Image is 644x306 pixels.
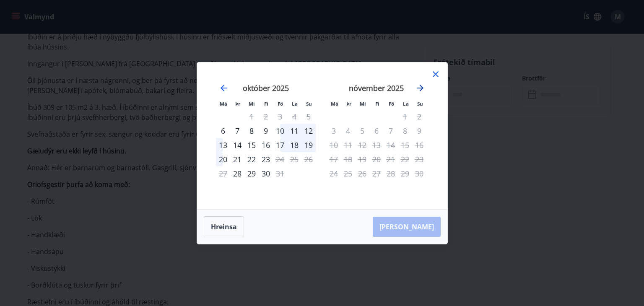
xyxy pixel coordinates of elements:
[398,109,412,124] td: Not available. laugardagur, 1. nóvember 2025
[287,124,301,138] div: 11
[384,152,398,166] td: Not available. föstudagur, 21. nóvember 2025
[259,152,273,166] td: Choose fimmtudagur, 23. október 2025 as your check-in date. It’s available.
[287,109,301,124] td: Not available. laugardagur, 4. október 2025
[273,152,287,166] div: Aðeins útritun í boði
[398,138,412,152] td: Not available. laugardagur, 15. nóvember 2025
[417,101,423,107] small: Su
[244,138,259,152] td: Choose miðvikudagur, 15. október 2025 as your check-in date. It’s available.
[259,152,273,166] div: 23
[287,152,301,166] td: Not available. laugardagur, 25. október 2025
[306,101,312,107] small: Su
[244,166,259,181] td: Choose miðvikudagur, 29. október 2025 as your check-in date. It’s available.
[369,152,384,166] td: Not available. fimmtudagur, 20. nóvember 2025
[216,138,230,152] td: Choose mánudagur, 13. október 2025 as your check-in date. It’s available.
[216,124,230,138] td: Choose mánudagur, 6. október 2025 as your check-in date. It’s available.
[384,138,398,152] td: Not available. föstudagur, 14. nóvember 2025
[355,124,369,138] td: Not available. miðvikudagur, 5. nóvember 2025
[259,166,273,181] div: 30
[230,166,244,181] div: Aðeins innritun í boði
[273,124,287,138] div: 10
[398,166,412,181] td: Not available. laugardagur, 29. nóvember 2025
[412,124,426,138] td: Not available. sunnudagur, 9. nóvember 2025
[230,152,244,166] div: 21
[301,152,316,166] td: Not available. sunnudagur, 26. október 2025
[216,138,230,152] div: 13
[220,101,227,107] small: Má
[287,124,301,138] td: Choose laugardagur, 11. október 2025 as your check-in date. It’s available.
[273,109,287,124] td: Not available. föstudagur, 3. október 2025
[204,216,244,237] button: Hreinsa
[219,83,229,93] div: Move backward to switch to the previous month.
[249,101,255,107] small: Mi
[244,166,259,181] div: 29
[235,101,240,107] small: Þr
[264,101,268,107] small: Fi
[259,138,273,152] div: 16
[369,138,384,152] td: Not available. fimmtudagur, 13. nóvember 2025
[412,152,426,166] td: Not available. sunnudagur, 23. nóvember 2025
[341,138,355,152] td: Not available. þriðjudagur, 11. nóvember 2025
[273,152,287,166] td: Not available. föstudagur, 24. október 2025
[273,124,287,138] td: Choose föstudagur, 10. október 2025 as your check-in date. It’s available.
[369,166,384,181] td: Not available. fimmtudagur, 27. nóvember 2025
[216,152,230,166] div: 20
[292,101,298,107] small: La
[301,124,316,138] div: 12
[360,101,366,107] small: Mi
[259,138,273,152] td: Choose fimmtudagur, 16. október 2025 as your check-in date. It’s available.
[244,138,259,152] div: 15
[244,124,259,138] div: 8
[244,109,259,124] td: Not available. miðvikudagur, 1. október 2025
[301,124,316,138] td: Choose sunnudagur, 12. október 2025 as your check-in date. It’s available.
[244,124,259,138] td: Choose miðvikudagur, 8. október 2025 as your check-in date. It’s available.
[273,138,287,152] td: Choose föstudagur, 17. október 2025 as your check-in date. It’s available.
[327,138,341,152] td: Not available. mánudagur, 10. nóvember 2025
[230,138,244,152] td: Choose þriðjudagur, 14. október 2025 as your check-in date. It’s available.
[273,166,287,181] div: Aðeins útritun í boði
[355,152,369,166] td: Not available. miðvikudagur, 19. nóvember 2025
[216,166,230,181] td: Not available. mánudagur, 27. október 2025
[273,138,287,152] div: 17
[259,124,273,138] td: Choose fimmtudagur, 9. október 2025 as your check-in date. It’s available.
[230,124,244,138] td: Choose þriðjudagur, 7. október 2025 as your check-in date. It’s available.
[327,124,341,138] td: Not available. mánudagur, 3. nóvember 2025
[259,109,273,124] td: Not available. fimmtudagur, 2. október 2025
[230,138,244,152] div: 14
[259,166,273,181] td: Choose fimmtudagur, 30. október 2025 as your check-in date. It’s available.
[301,109,316,124] td: Not available. sunnudagur, 5. október 2025
[412,138,426,152] td: Not available. sunnudagur, 16. nóvember 2025
[244,152,259,166] td: Choose miðvikudagur, 22. október 2025 as your check-in date. It’s available.
[341,166,355,181] td: Not available. þriðjudagur, 25. nóvember 2025
[369,124,384,138] td: Not available. fimmtudagur, 6. nóvember 2025
[389,101,394,107] small: Fö
[216,124,230,138] div: Aðeins innritun í boði
[301,138,316,152] div: 19
[230,124,244,138] div: 7
[384,166,398,181] td: Not available. föstudagur, 28. nóvember 2025
[355,166,369,181] td: Not available. miðvikudagur, 26. nóvember 2025
[384,124,398,138] td: Not available. föstudagur, 7. nóvember 2025
[412,109,426,124] td: Not available. sunnudagur, 2. nóvember 2025
[349,83,404,93] strong: nóvember 2025
[403,101,409,107] small: La
[341,124,355,138] td: Not available. þriðjudagur, 4. nóvember 2025
[415,83,425,93] div: Move forward to switch to the next month.
[287,138,301,152] div: 18
[341,152,355,166] td: Not available. þriðjudagur, 18. nóvember 2025
[230,152,244,166] td: Choose þriðjudagur, 21. október 2025 as your check-in date. It’s available.
[273,166,287,181] td: Not available. föstudagur, 31. október 2025
[398,152,412,166] td: Not available. laugardagur, 22. nóvember 2025
[301,138,316,152] td: Choose sunnudagur, 19. október 2025 as your check-in date. It’s available.
[375,101,379,107] small: Fi
[230,166,244,181] td: Choose þriðjudagur, 28. október 2025 as your check-in date. It’s available.
[412,166,426,181] td: Not available. sunnudagur, 30. nóvember 2025
[259,124,273,138] div: 9
[278,101,283,107] small: Fö
[327,166,341,181] td: Not available. mánudagur, 24. nóvember 2025
[207,73,437,199] div: Calendar
[216,152,230,166] td: Choose mánudagur, 20. október 2025 as your check-in date. It’s available.
[244,152,259,166] div: 22
[287,138,301,152] td: Choose laugardagur, 18. október 2025 as your check-in date. It’s available.
[243,83,289,93] strong: október 2025
[331,101,338,107] small: Má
